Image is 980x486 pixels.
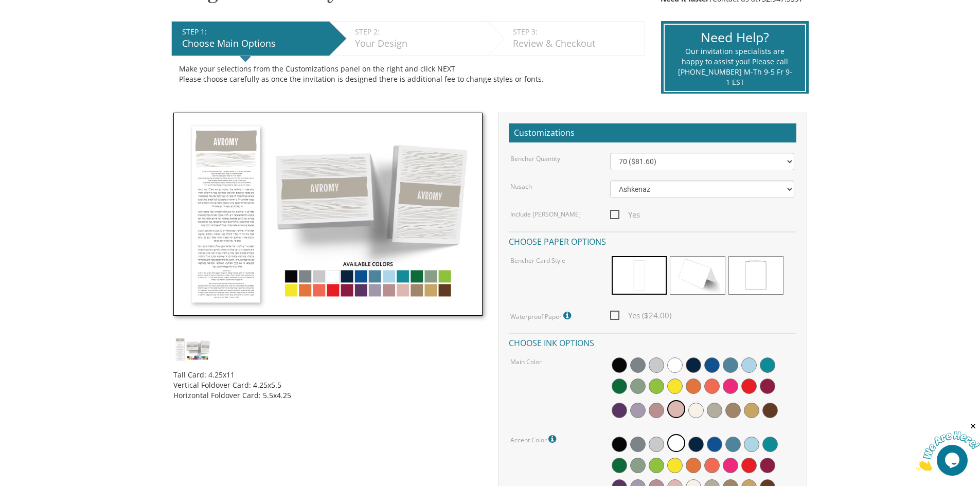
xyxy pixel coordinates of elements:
[509,231,796,249] h4: Choose paper options
[610,309,671,322] span: Yes ($24.00)
[510,357,542,366] label: Main Color
[510,309,574,322] label: Waterproof Paper
[355,27,482,37] div: STEP 2:
[510,256,565,265] label: Bencher Card Style
[179,64,637,84] div: Make your selections from the Customizations panel on the right and click NEXT Please choose care...
[173,336,212,362] img: dc_style18.jpg
[510,210,581,219] label: Include [PERSON_NAME]
[173,362,483,401] div: Tall Card: 4.25x11 Vertical Foldover Card: 4.25x5.5 Horizontal Foldover Card: 5.5x4.25
[182,37,324,50] div: Choose Main Options
[678,46,792,87] div: Our invitation specialists are happy to assist you! Please call [PHONE_NUMBER] M-Th 9-5 Fr 9-1 EST
[509,333,796,351] h4: Choose ink options
[510,433,559,446] label: Accent Color
[513,37,639,50] div: Review & Checkout
[610,208,640,221] span: Yes
[916,422,980,471] iframe: chat widget
[173,113,483,316] img: dc_style18.jpg
[509,123,796,143] h2: Customizations
[510,182,532,191] label: Nusach
[513,27,639,37] div: STEP 3:
[678,28,792,47] div: Need Help?
[182,27,324,37] div: STEP 1:
[510,154,560,163] label: Bencher Quantity
[355,37,482,50] div: Your Design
